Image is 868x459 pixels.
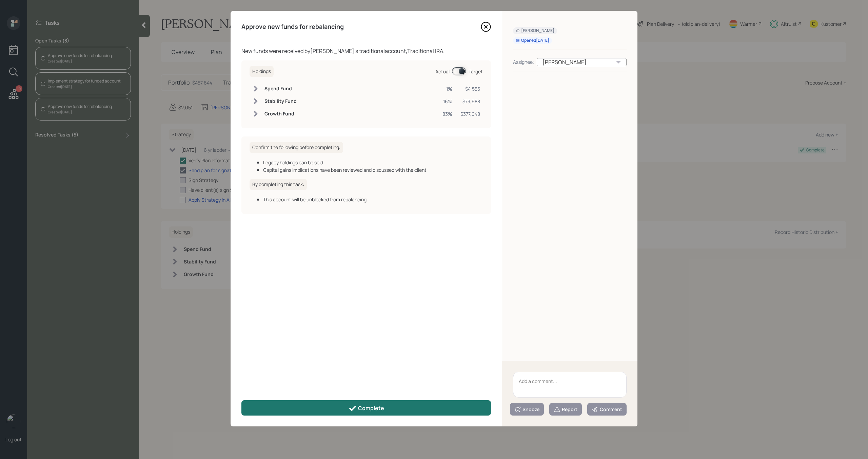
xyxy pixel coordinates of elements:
button: Snooze [510,403,544,416]
div: $73,988 [460,98,480,105]
h6: Spend Fund [264,86,297,92]
div: 83% [442,110,452,117]
button: Complete [241,400,491,416]
div: This account will be unblocked from rebalancing [263,196,483,203]
div: Report [554,406,577,413]
h4: Approve new funds for rebalancing [241,23,344,31]
div: $4,555 [460,85,480,92]
div: 16% [442,98,452,105]
h6: Stability Fund [264,98,297,104]
div: Snooze [514,406,539,413]
h6: Confirm the following before completing: [250,142,343,153]
h6: Holdings [250,66,274,77]
button: Comment [587,403,627,416]
button: Report [549,403,582,416]
h6: Growth Fund [264,111,297,117]
div: $377,048 [460,110,480,117]
div: Capital gains implications have been reviewed and discussed with the client [263,166,483,173]
div: 1% [442,85,452,92]
div: Assignee: [513,58,534,66]
div: Comment [592,406,622,413]
div: Complete [349,404,384,412]
div: [PERSON_NAME] [516,28,554,34]
div: Target [469,68,483,75]
div: [PERSON_NAME] [537,58,627,66]
h6: By completing this task: [250,179,307,190]
div: New funds were received by [PERSON_NAME] 's traditional account, Traditional IRA . [241,47,491,55]
div: Opened [DATE] [516,38,549,43]
div: Actual [435,68,450,75]
div: Legacy holdings can be sold [263,159,483,166]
